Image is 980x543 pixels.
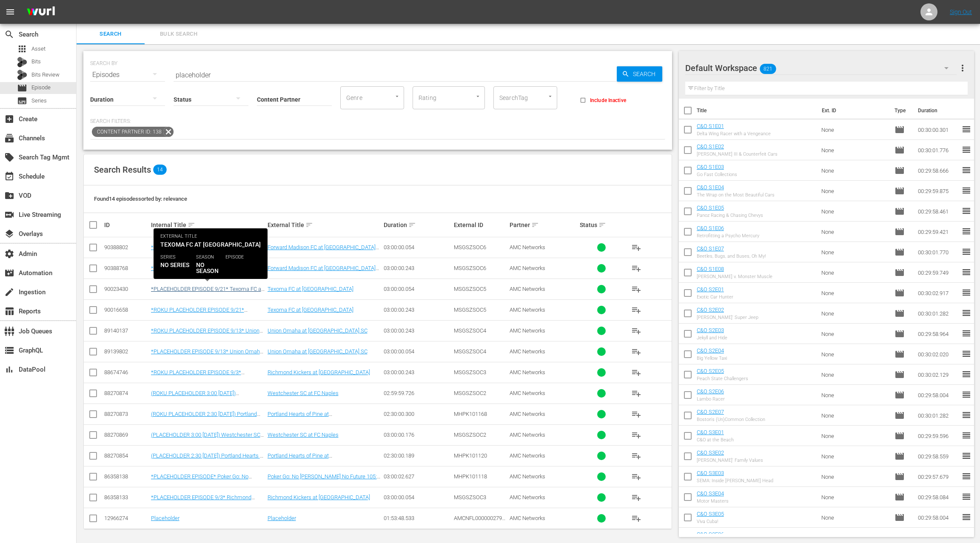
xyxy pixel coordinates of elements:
[961,512,971,522] span: reorder
[268,515,296,521] a: Placeholder
[454,286,486,292] span: MSGSZSOC5
[818,487,892,507] td: None
[268,432,339,438] a: Westchester SC at FC Naples
[151,390,239,403] a: (ROKU PLACEHOLDER 3:00 [DATE]) Westchester SC at FC Naples
[697,368,724,374] a: C&O S2E05
[631,472,641,482] span: playlist_add
[697,409,724,415] a: C&O S2E07
[895,472,905,482] span: Episode
[268,411,332,424] a: Portland Hearts of Pine at [GEOGRAPHIC_DATA]
[697,531,724,537] a: C&O S3E06
[914,324,961,344] td: 00:29:58.964
[17,44,27,54] span: Asset
[151,369,254,382] a: *ROKU PLACEHOLDER EPISODE 9/3* Richmond Kickers at [GEOGRAPHIC_DATA]
[94,165,151,175] span: Search Results
[268,369,370,375] a: Richmond Kickers at [GEOGRAPHIC_DATA]
[104,452,148,459] div: 88270854
[104,222,148,228] div: ID
[268,473,380,486] a: Poker Go: No [PERSON_NAME] No Future 105: Poker Go: No [PERSON_NAME] No Future
[961,369,971,379] span: reorder
[818,181,892,201] td: None
[4,152,14,162] span: Search Tag Mgmt
[914,140,961,160] td: 00:30:01.776
[895,247,905,257] span: Episode
[760,60,776,78] span: 821
[510,515,545,521] span: AMC Networks
[384,220,451,230] div: Duration
[454,369,486,375] span: MSGSZSOC3
[151,494,255,507] a: *PLACEHOLDER EPISODE 9/3* Richmond Kickers at [GEOGRAPHIC_DATA]
[697,225,724,231] a: C&O S1E06
[384,265,451,271] div: 03:00:00.243
[818,405,892,426] td: None
[961,185,971,196] span: reorder
[510,286,545,292] span: AMC Networks
[697,245,724,252] a: C&O S1E07
[961,145,971,155] span: reorder
[895,308,905,318] span: Episode
[818,303,892,324] td: None
[950,9,972,15] a: Sign Out
[961,410,971,420] span: reorder
[580,220,624,230] div: Status
[151,327,263,340] a: *ROKU PLACEHOLDER EPISODE 9/13* Union Omaha at [GEOGRAPHIC_DATA]
[188,221,195,229] span: sort
[454,244,486,250] span: MSGSZSOC6
[104,286,148,292] div: 90023430
[914,446,961,466] td: 00:29:58.559
[914,201,961,222] td: 00:29:58.461
[454,327,486,334] span: MSGSZSOC4
[626,300,647,320] button: playlist_add
[957,63,968,73] span: more_vert
[697,327,724,333] a: C&O S2E03
[697,396,725,402] div: Lambo Racer
[268,452,332,465] a: Portland Hearts of Pine at [GEOGRAPHIC_DATA]
[895,125,905,135] span: Episode
[914,426,961,446] td: 00:29:59.596
[697,164,724,170] a: C&O S1E03
[384,515,451,521] div: 01:53:48.533
[961,308,971,318] span: reorder
[631,242,641,253] span: playlist_add
[104,369,148,375] div: 88674746
[5,7,15,17] span: menu
[631,513,641,523] span: playlist_add
[961,532,971,543] span: reorder
[631,430,641,440] span: playlist_add
[961,492,971,502] span: reorder
[631,305,641,315] span: playlist_add
[895,186,905,196] span: Episode
[384,432,451,438] div: 03:00:00.176
[697,184,724,190] a: C&O S1E04
[454,432,486,438] span: MSGSZSOC2
[104,244,148,250] div: 90388802
[914,364,961,385] td: 00:30:02.129
[697,449,724,456] a: C&O S3E02
[895,267,905,278] span: Episode
[697,205,724,211] a: C&O S1E05
[961,349,971,359] span: reorder
[104,390,148,396] div: 88270874
[697,99,817,122] th: Title
[454,265,486,271] span: MSGSZSOC6
[151,286,265,299] a: *PLACEHOLDER EPISODE 9/21* Texoma FC at [GEOGRAPHIC_DATA]
[914,262,961,283] td: 00:29:59.749
[510,432,545,438] span: AMC Networks
[384,286,451,292] div: 03:00:00.054
[914,487,961,507] td: 00:29:58.084
[818,222,892,242] td: None
[510,411,545,417] span: AMC Networks
[961,287,971,298] span: reorder
[961,430,971,441] span: reorder
[895,512,905,523] span: Episode
[895,145,905,155] span: Episode
[94,196,187,202] span: Found 14 episodes sorted by: relevance
[82,29,140,39] span: Search
[631,367,641,378] span: playlist_add
[268,244,379,257] a: Forward Madison FC at [GEOGRAPHIC_DATA] SC
[697,123,724,129] a: C&O S1E01
[617,66,662,82] button: Search
[914,160,961,181] td: 00:29:58.666
[697,458,763,463] div: [PERSON_NAME]' Family Values
[31,97,47,105] span: Series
